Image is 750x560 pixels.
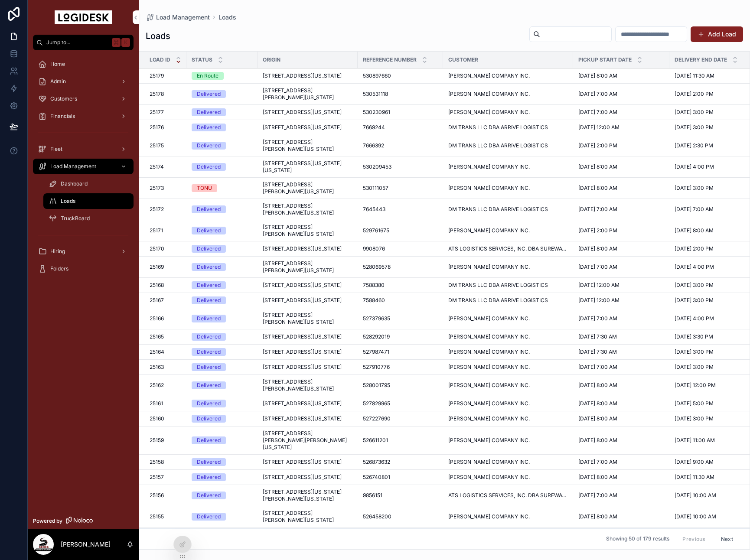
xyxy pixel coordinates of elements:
[675,297,746,304] a: [DATE] 3:00 PM
[578,206,664,213] a: [DATE] 7:00 AM
[263,224,352,238] span: [STREET_ADDRESS][PERSON_NAME][US_STATE]
[33,91,134,107] a: Customers
[578,124,620,131] span: [DATE] 12:00 AM
[192,72,252,80] a: En Route
[578,163,617,170] span: [DATE] 8:00 AM
[363,333,390,340] span: 528292019
[33,141,134,157] a: Fleet
[363,206,385,213] span: 7645443
[150,245,181,252] a: 25170
[363,315,438,322] a: 527379635
[192,400,252,407] a: Delivered
[578,185,617,192] span: [DATE] 8:00 AM
[448,348,530,355] span: [PERSON_NAME] COMPANY INC.
[263,87,352,101] span: [STREET_ADDRESS][PERSON_NAME][US_STATE]
[363,245,438,252] a: 9908076
[675,163,746,170] a: [DATE] 4:00 PM
[578,282,664,289] a: [DATE] 12:00 AM
[192,90,252,98] a: Delivered
[448,245,568,252] a: ATS LOGISTICS SERVICES, INC. DBA SUREWAY TRANSPORTATION COMPANY & [PERSON_NAME] SPECIALIZED LOGIS...
[363,109,390,116] span: 530230961
[448,297,548,304] span: DM TRANS LLC DBA ARRIVE LOGISTICS
[675,282,746,289] a: [DATE] 3:00 PM
[146,13,210,22] a: Load Management
[192,296,252,304] a: Delivered
[675,124,746,131] a: [DATE] 3:00 PM
[263,312,352,326] span: [STREET_ADDRESS][PERSON_NAME][US_STATE]
[675,382,716,389] span: [DATE] 12:00 PM
[33,108,134,124] a: Financials
[363,72,438,79] a: 530897660
[448,91,568,98] a: [PERSON_NAME] COMPANY INC.
[150,364,164,371] span: 25163
[263,202,352,216] a: [STREET_ADDRESS][PERSON_NAME][US_STATE]
[150,163,164,170] span: 25174
[578,227,664,234] a: [DATE] 2:00 PM
[578,142,664,149] a: [DATE] 2:00 PM
[448,315,530,322] span: [PERSON_NAME] COMPANY INC.
[150,72,181,79] a: 25179
[150,72,164,79] span: 25179
[675,142,746,149] a: [DATE] 2:30 PM
[192,381,252,389] a: Delivered
[263,378,352,392] a: [STREET_ADDRESS][PERSON_NAME][US_STATE]
[448,109,530,116] span: [PERSON_NAME] COMPANY INC.
[448,91,530,98] span: [PERSON_NAME] COMPANY INC.
[150,382,164,389] span: 25162
[675,333,713,340] span: [DATE] 3:30 PM
[197,72,218,80] div: En Route
[197,315,221,322] div: Delivered
[578,400,664,407] a: [DATE] 8:00 AM
[263,139,352,153] a: [STREET_ADDRESS][PERSON_NAME][US_STATE]
[263,72,342,79] span: [STREET_ADDRESS][US_STATE]
[363,364,438,371] a: 527910776
[578,264,617,270] span: [DATE] 7:00 AM
[675,297,714,304] span: [DATE] 3:00 PM
[150,227,163,234] span: 25171
[197,142,221,150] div: Delivered
[197,108,221,116] div: Delivered
[448,364,568,371] a: [PERSON_NAME] COMPANY INC.
[363,227,389,234] span: 529761675
[363,163,391,170] span: 530209453
[675,206,746,213] a: [DATE] 7:00 AM
[448,333,530,340] span: [PERSON_NAME] COMPANY INC.
[197,363,221,371] div: Delivered
[50,163,96,170] span: Load Management
[150,109,181,116] a: 25177
[578,348,617,355] span: [DATE] 7:30 AM
[691,26,743,42] button: Add Load
[448,282,568,289] a: DM TRANS LLC DBA ARRIVE LOGISTICS
[363,91,388,98] span: 530531118
[46,39,108,46] span: Jump to...
[263,400,352,407] a: [STREET_ADDRESS][US_STATE]
[150,297,164,304] span: 25167
[578,364,617,371] span: [DATE] 7:00 AM
[150,124,181,131] a: 25176
[363,185,388,192] span: 530111057
[43,176,134,192] a: Dashboard
[263,245,352,252] a: [STREET_ADDRESS][US_STATE]
[578,282,620,289] span: [DATE] 12:00 AM
[675,315,714,322] span: [DATE] 4:00 PM
[263,160,352,174] a: [STREET_ADDRESS][US_STATE][US_STATE]
[578,333,617,340] span: [DATE] 7:30 AM
[150,185,164,192] span: 25173
[197,90,221,98] div: Delivered
[192,163,252,171] a: Delivered
[578,297,664,304] a: [DATE] 12:00 AM
[363,185,438,192] a: 530111057
[578,382,617,389] span: [DATE] 8:00 AM
[33,261,134,277] a: Folders
[150,264,164,270] span: 25169
[578,206,617,213] span: [DATE] 7:00 AM
[156,13,210,22] span: Load Management
[150,91,181,98] a: 25178
[50,78,66,85] span: Admin
[675,109,746,116] a: [DATE] 3:00 PM
[578,264,664,270] a: [DATE] 7:00 AM
[263,260,352,274] span: [STREET_ADDRESS][PERSON_NAME][US_STATE]
[675,227,746,234] a: [DATE] 8:00 AM
[363,333,438,340] a: 528292019
[150,163,181,170] a: 25174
